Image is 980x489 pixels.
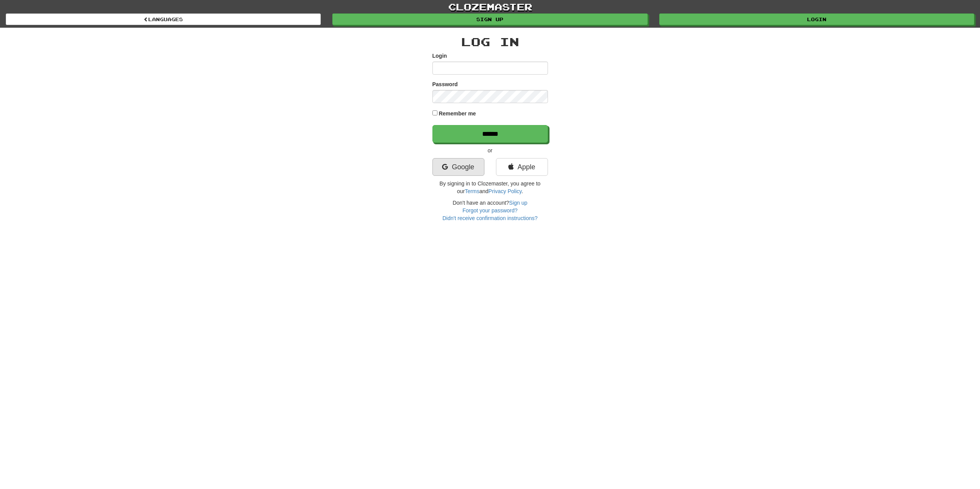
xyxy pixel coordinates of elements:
a: Google [432,158,484,176]
a: Languages [6,13,321,25]
a: Login [659,13,974,25]
a: Sign up [509,200,527,206]
label: Password [432,80,458,88]
div: Don't have an account? [432,199,548,222]
a: Privacy Policy [488,188,521,194]
label: Login [432,52,447,60]
label: Remember me [439,110,476,117]
a: Didn't receive confirmation instructions? [442,215,538,221]
p: By signing in to Clozemaster, you agree to our and . [432,180,548,195]
a: Apple [496,158,548,176]
h2: Log In [432,35,548,48]
a: Forgot your password? [462,207,518,214]
p: or [432,147,548,154]
a: Terms [465,188,479,194]
a: Sign up [332,13,647,25]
